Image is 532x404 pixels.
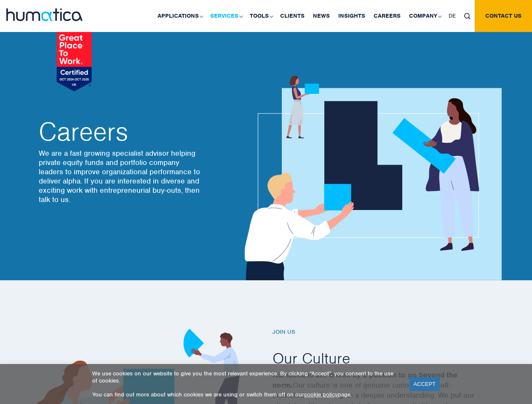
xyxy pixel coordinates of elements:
p: We use cookies on our website to give you the most relevant experience. By clicking “Accept”, you... [92,370,399,384]
h2: Careers [39,119,203,144]
a: cookie policy [304,391,338,398]
p: We are a fast growing specialist advisor helping private equity funds and portfolio company leade... [39,149,203,204]
span: DE [449,12,456,19]
img: logo [6,8,83,21]
p: You can find out more about which cookies we are using or switch them off on our page. [92,391,399,398]
h6: Join us [273,329,500,336]
img: about_banner1 [237,76,502,280]
a: ACCEPT [409,377,440,391]
h2: Our Culture [273,348,500,368]
img: search_icon [464,13,471,19]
